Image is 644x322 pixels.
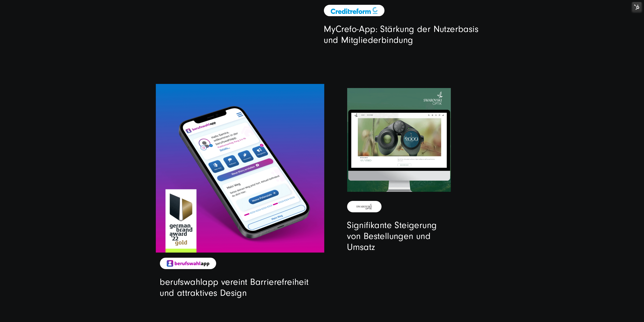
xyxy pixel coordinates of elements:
a: Signifikante Steigerung von Bestellungen und Umsatz [347,220,437,252]
img: HubSpot Tools-Menüschalter [632,2,642,12]
a: berufswahlapp vereint Barrierefreiheit und attraktives Design [160,277,309,298]
img: „Logo der berufswahlapp: Ein stilisiertes weißes Profil-Icon auf lila-blauem Hintergrund, daneben... [167,260,210,267]
a: MyCrefo-App: Stärkung der Nutzerbasis und Mitgliederbindung [324,24,479,45]
img: Kundenlogo Creditreform blau - Digitalagentur SUNZINET [331,7,378,14]
img: Swarovski optik logo - Customer logo - Salesforce B2B-Commerce Consulting and implementation agen... [354,203,375,210]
